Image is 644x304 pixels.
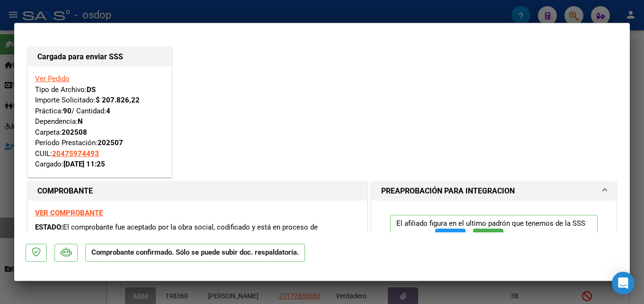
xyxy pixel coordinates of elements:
[52,149,99,158] span: 20475974493
[37,51,162,63] h1: Cargada para enviar SSS
[612,272,635,295] div: Open Intercom Messenger
[473,229,503,246] button: SSS
[35,74,70,83] a: Ver Pedido
[35,223,318,242] span: El comprobante fue aceptado por la obra social, codificado y está en proceso de presentación en l...
[62,128,87,137] strong: 202508
[35,74,164,170] div: Tipo de Archivo: Importe Solicitado: Práctica: / Cantidad: Dependencia: Carpeta: Período Prestaci...
[35,223,63,231] span: ESTADO:
[37,186,93,195] strong: COMPROBANTE
[63,160,105,168] strong: [DATE] 11:25
[106,107,110,115] strong: 4
[435,229,465,246] button: FTP
[381,185,515,197] h1: PREAPROBACIÓN PARA INTEGRACION
[390,215,598,250] p: El afiliado figura en el ultimo padrón que tenemos de la SSS de
[98,138,123,147] strong: 202507
[85,244,305,262] p: Comprobante confirmado. Sólo se puede subir doc. respaldatoria.
[78,117,83,126] strong: N
[87,85,96,94] strong: DS
[96,96,140,104] strong: $ 207.826,22
[372,182,616,201] mat-expansion-panel-header: PREAPROBACIÓN PARA INTEGRACION
[63,107,72,115] strong: 90
[35,209,103,217] a: VER COMPROBANTE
